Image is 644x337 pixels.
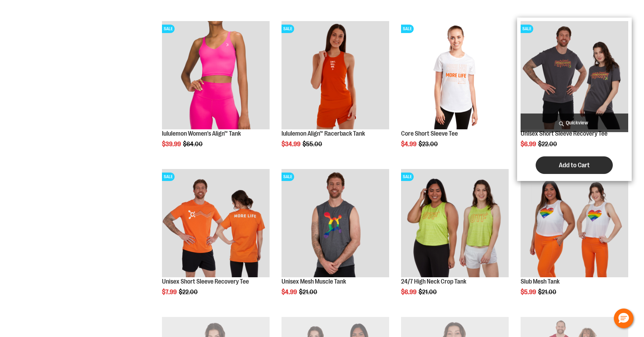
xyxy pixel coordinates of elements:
[521,114,628,132] a: Quickview
[536,156,613,174] button: Add to Cart
[162,21,270,130] a: Product image for lululemon Womens Align TankSALE
[162,278,249,285] a: Unisex Short Sleeve Recovery Tee
[162,169,270,278] a: Product image for Unisex Short Sleeve Recovery TeeSALE
[162,169,270,277] img: Product image for Unisex Short Sleeve Recovery Tee
[401,173,414,181] span: SALE
[162,141,182,148] span: $39.99
[419,289,438,296] span: $21.00
[278,18,393,166] div: product
[282,289,298,296] span: $4.99
[282,169,389,277] img: Product image for Unisex Mesh Muscle Tank
[278,166,393,313] div: product
[282,130,365,137] a: lululemon Align™ Racerback Tank
[398,18,512,166] div: product
[521,289,537,296] span: $5.99
[303,141,323,148] span: $55.00
[179,289,199,296] span: $22.00
[517,166,632,313] div: product
[401,278,466,285] a: 24/7 High Neck Crop Tank
[401,169,509,277] img: Product image for 24/7 High Neck Crop Tank
[614,309,633,328] button: Hello, have a question? Let’s chat.
[282,173,294,181] span: SALE
[282,278,346,285] a: Unisex Mesh Muscle Tank
[282,21,389,130] a: Product image for lululemon Align™ Racerback TankSALE
[521,25,533,33] span: SALE
[401,141,418,148] span: $4.99
[299,289,318,296] span: $21.00
[398,166,512,313] div: product
[521,21,628,129] img: Product image for Unisex Short Sleeve Recovery Tee
[521,141,537,148] span: $6.99
[419,141,439,148] span: $23.00
[401,130,458,137] a: Core Short Sleeve Tee
[517,18,632,181] div: product
[162,173,175,181] span: SALE
[162,289,178,296] span: $7.99
[282,141,301,148] span: $34.99
[521,169,628,278] a: Product image for Slub Mesh TankSALE
[401,25,414,33] span: SALE
[521,169,628,277] img: Product image for Slub Mesh Tank
[521,21,628,130] a: Product image for Unisex Short Sleeve Recovery TeeSALE
[401,289,418,296] span: $6.99
[162,25,175,33] span: SALE
[282,25,294,33] span: SALE
[183,141,204,148] span: $64.00
[401,21,509,130] a: Product image for Core Short Sleeve TeeSALE
[158,166,273,313] div: product
[401,169,509,278] a: Product image for 24/7 High Neck Crop TankSALE
[401,21,509,129] img: Product image for Core Short Sleeve Tee
[162,21,270,129] img: Product image for lululemon Womens Align Tank
[559,161,590,169] span: Add to Cart
[282,169,389,278] a: Product image for Unisex Mesh Muscle TankSALE
[282,21,389,129] img: Product image for lululemon Align™ Racerback Tank
[162,130,241,137] a: lululemon Women's Align™ Tank
[158,18,273,166] div: product
[538,141,558,148] span: $22.00
[521,130,608,137] a: Unisex Short Sleeve Recovery Tee
[538,289,557,296] span: $21.00
[521,278,560,285] a: Slub Mesh Tank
